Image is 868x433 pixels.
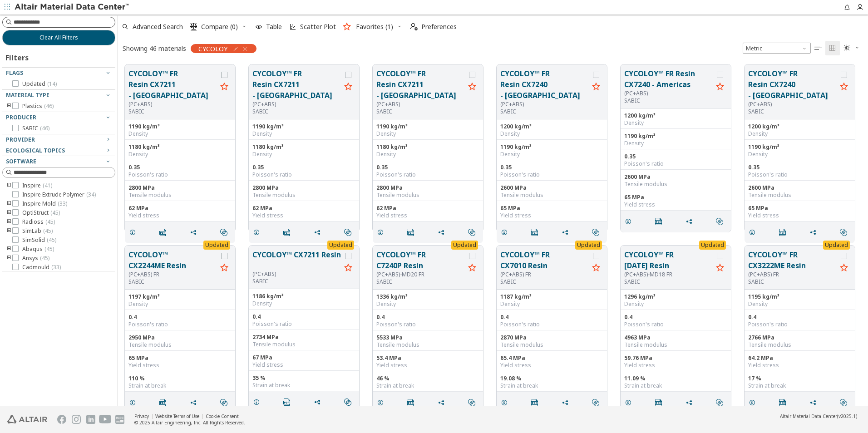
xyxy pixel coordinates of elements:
[45,218,55,226] span: ( 45 )
[252,212,355,219] div: Yield stress
[748,151,851,158] div: Density
[376,334,479,341] div: 5533 MPa
[465,80,479,94] button: Favorite
[743,43,811,54] span: Metric
[128,341,232,349] div: Tensile modulus
[624,271,713,278] div: (PC+ABS)-MD18 FR
[252,249,341,271] button: CYCOLOY™ CX7211 Resin
[252,313,355,320] div: 0.4
[500,184,603,192] div: 2600 MPa
[15,3,130,12] img: Altair Material Data Center
[252,184,355,192] div: 2800 MPa
[497,394,516,412] button: Details
[589,261,603,276] button: Favorite
[155,394,174,412] button: PDF Download
[624,133,727,140] div: 1190 kg/m³
[252,101,341,108] div: (PC+ABS)
[252,205,355,212] div: 62 MPa
[86,191,96,198] span: ( 34 )
[681,394,700,412] button: Share
[624,181,727,188] div: Tensile modulus
[748,184,851,192] div: 2600 MPa
[376,123,479,130] div: 1190 kg/m³
[47,80,57,88] span: ( 14 )
[775,223,794,241] button: PDF Download
[748,300,851,308] div: Density
[748,123,851,130] div: 1200 kg/m³
[7,415,47,423] img: Altair Engineering
[376,341,479,349] div: Tensile modulus
[531,229,538,236] i: 
[252,293,355,300] div: 1186 kg/m³
[500,205,603,212] div: 65 MPa
[128,108,217,115] p: SABIC
[624,194,727,201] div: 65 MPa
[128,101,217,108] div: (PC+ABS)
[829,44,836,52] i: 
[624,119,727,127] div: Density
[6,91,49,99] span: Material Type
[249,393,268,411] button: Details
[527,394,546,412] button: PDF Download
[716,399,723,406] i: 
[6,157,36,165] span: Software
[186,394,205,412] button: Share
[22,264,61,271] span: Cadmould
[624,278,713,285] p: SABIC
[155,223,174,241] button: PDF Download
[557,223,577,241] button: Share
[500,192,603,199] div: Tensile modulus
[624,90,713,97] div: (PC+ABS)
[434,223,453,241] button: Share
[125,223,144,241] button: Details
[128,164,232,171] div: 0.35
[2,134,115,145] button: Provider
[22,103,54,110] span: Plastics
[128,184,232,192] div: 2800 MPa
[220,399,227,406] i: 
[252,164,355,171] div: 0.35
[500,123,603,130] div: 1200 kg/m³
[465,261,479,276] button: Favorite
[779,229,786,236] i: 
[500,293,603,300] div: 1187 kg/m³
[557,394,577,412] button: Share
[2,45,33,67] div: Filters
[128,205,232,212] div: 62 MPa
[421,24,457,30] span: Preferences
[128,334,232,341] div: 2950 MPa
[500,314,603,321] div: 0.4
[310,223,329,241] button: Share
[341,261,355,276] button: Favorite
[748,271,837,278] div: (PC+ABS) FR
[6,113,36,121] span: Producer
[39,34,78,41] span: Clear All Filters
[376,205,479,212] div: 62 MPa
[500,321,603,328] div: Poisson's ratio
[128,171,232,178] div: Poisson's ratio
[40,124,49,132] span: ( 46 )
[252,354,355,361] div: 67 MPa
[651,394,670,412] button: PDF Download
[500,130,603,138] div: Density
[44,102,54,110] span: ( 46 )
[716,218,723,225] i: 
[128,354,232,362] div: 65 MPa
[713,261,727,276] button: Favorite
[814,44,822,52] i: 
[748,108,837,115] p: SABIC
[624,334,727,341] div: 4963 MPa
[748,164,851,171] div: 0.35
[6,103,12,110] i: toogle group
[500,334,603,341] div: 2870 MPa
[823,241,850,250] div: Updated
[252,171,355,178] div: Poisson's ratio
[376,143,479,151] div: 1180 kg/m³
[376,293,479,300] div: 1336 kg/m³
[624,314,727,321] div: 0.4
[186,223,205,241] button: Share
[133,24,183,30] span: Advanced Search
[376,184,479,192] div: 2800 MPa
[6,147,65,154] span: Ecological Topics
[376,192,479,199] div: Tensile modulus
